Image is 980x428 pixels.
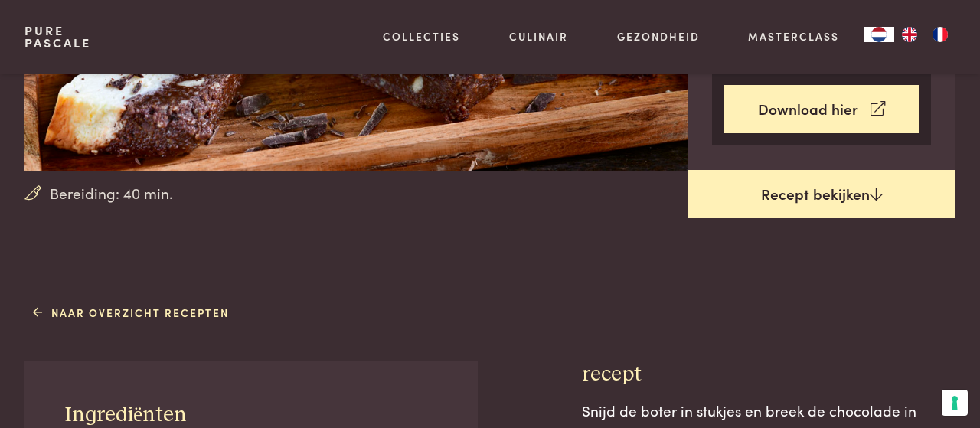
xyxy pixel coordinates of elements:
[24,25,91,49] a: PurePascale
[942,390,968,416] button: Uw voorkeuren voor toestemming voor trackingtechnologieën
[748,28,839,44] a: Masterclass
[33,305,230,321] a: Naar overzicht recepten
[925,27,955,42] a: FR
[864,27,955,42] aside: Language selected: Nederlands
[688,170,955,219] a: Recept bekijken
[383,28,460,44] a: Collecties
[50,182,173,204] span: Bereiding: 40 min.
[894,27,955,42] ul: Language list
[864,27,894,42] div: Language
[509,28,568,44] a: Culinair
[582,361,955,388] h3: recept
[724,85,920,133] a: Download hier
[864,27,894,42] a: NL
[894,27,925,42] a: EN
[617,28,700,44] a: Gezondheid
[65,404,187,426] span: Ingrediënten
